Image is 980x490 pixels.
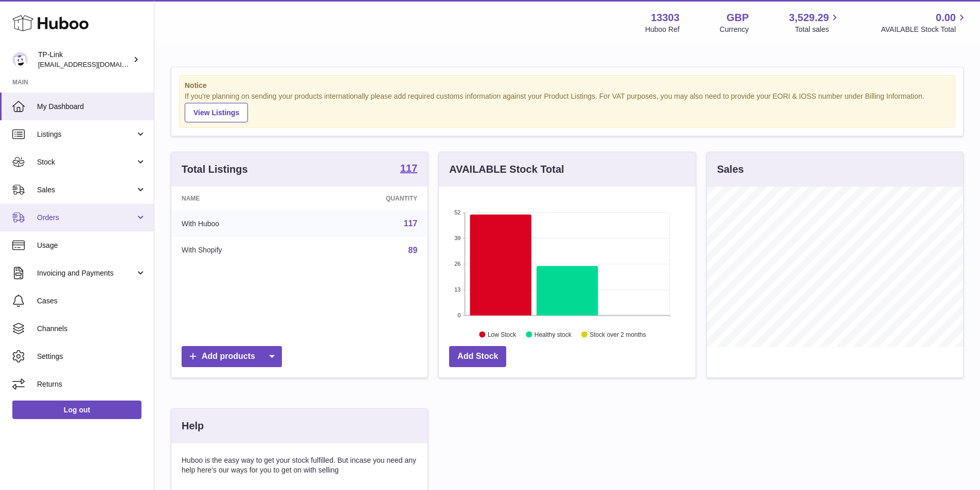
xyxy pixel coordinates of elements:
[449,162,564,176] h3: AVAILABLE Stock Total
[400,163,417,173] strong: 117
[12,401,141,419] a: Log out
[37,157,135,167] span: Stock
[534,331,572,338] text: Healthy stock
[449,346,506,367] a: Add Stock
[182,456,417,475] p: Huboo is the easy way to get your stock fulfilled. But incase you need any help here's our ways f...
[720,25,749,34] div: Currency
[400,163,417,175] a: 117
[37,268,135,278] span: Invoicing and Payments
[881,11,968,34] a: 0.00 AVAILABLE Stock Total
[455,209,461,215] text: 52
[936,11,956,25] span: 0.00
[458,312,461,318] text: 0
[12,52,28,67] img: gaby.chen@tp-link.com
[404,219,418,228] a: 117
[185,81,950,90] strong: Notice
[645,25,680,34] div: Huboo Ref
[185,103,248,122] a: View Listings
[37,102,146,112] span: My Dashboard
[37,296,146,306] span: Cases
[182,419,204,433] h3: Help
[651,11,680,25] strong: 13303
[590,331,646,338] text: Stock over 2 months
[37,379,146,389] span: Returns
[726,11,749,25] strong: GBP
[455,235,461,241] text: 39
[38,60,151,68] span: [EMAIL_ADDRESS][DOMAIN_NAME]
[310,187,428,210] th: Quantity
[37,324,146,334] span: Channels
[408,246,418,255] a: 89
[182,162,248,176] h3: Total Listings
[455,286,461,293] text: 13
[789,11,829,25] span: 3,529.29
[795,25,841,34] span: Total sales
[37,352,146,361] span: Settings
[717,162,744,176] h3: Sales
[789,11,841,34] a: 3,529.29 Total sales
[488,331,516,338] text: Low Stock
[881,25,968,34] span: AVAILABLE Stock Total
[38,50,131,69] div: TP-Link
[37,130,135,139] span: Listings
[455,261,461,267] text: 26
[37,241,146,250] span: Usage
[37,213,135,223] span: Orders
[171,187,310,210] th: Name
[185,92,950,122] div: If you're planning on sending your products internationally please add required customs informati...
[182,346,282,367] a: Add products
[37,185,135,195] span: Sales
[171,237,310,264] td: With Shopify
[171,210,310,237] td: With Huboo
